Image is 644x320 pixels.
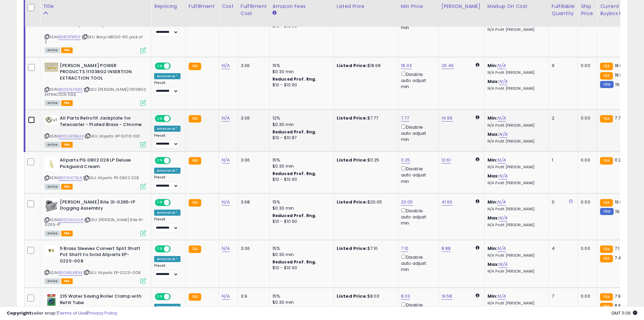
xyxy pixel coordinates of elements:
small: FBA [189,199,201,207]
small: FBA [600,255,613,262]
a: N/A [222,199,230,206]
img: 217gliy9yzL._SL40_.jpg [45,246,58,255]
span: OFF [170,116,181,122]
div: $18.68 [337,63,393,69]
div: seller snap | | [7,310,117,317]
b: Max: [487,78,499,85]
div: Amazon Fees [272,3,331,10]
div: 15% [272,63,329,69]
a: Privacy Policy [88,310,117,316]
a: N/A [497,157,505,164]
div: 12% [272,115,329,121]
span: All listings currently available for purchase on Amazon [45,100,60,106]
div: 15% [272,199,329,205]
small: Amazon Fees. [272,10,277,16]
b: Min: [487,199,498,205]
div: Repricing [154,3,183,10]
span: 7.46 [615,255,624,261]
div: Disable auto adjust min [401,123,433,143]
small: FBA [600,157,613,165]
div: $7.10 [337,246,393,252]
div: Disable auto adjust min [401,253,433,273]
span: 18.68 [615,72,625,78]
div: $10 - $10.90 [272,265,329,271]
b: Min: [487,245,498,252]
p: N/A Profit [PERSON_NAME] [487,27,544,32]
div: 0.00 [581,199,592,205]
a: 26.46 [442,62,454,69]
a: B00U3FN5U4 [58,133,84,139]
small: FBA [600,293,613,301]
b: Listed Price: [337,199,367,205]
div: Amazon AI * [154,126,181,132]
b: Reduced Prof. Rng. [272,76,317,82]
div: $0.30 min [272,163,329,169]
div: $10 - $10.90 [272,219,329,225]
b: Reduced Prof. Rng. [272,171,317,176]
small: FBM [600,208,613,215]
a: 19.58 [442,293,452,300]
div: [PERSON_NAME] [442,3,482,10]
small: FBM [600,81,613,88]
span: 7.1 [615,245,619,252]
div: $10 - $10.90 [272,177,329,183]
div: $0.30 min [272,69,329,75]
a: B08G1TKPDF [58,34,81,40]
b: Max: [487,131,499,137]
span: | SKU: [PERSON_NAME] 111038G2 EXTRACTION TOOL [45,87,146,97]
div: Disable auto adjust min [401,207,433,227]
span: ON [156,63,164,69]
span: All listings currently available for purchase on Amazon [45,142,60,148]
small: FBA [600,115,613,123]
b: Max: [487,261,499,268]
div: 15% [272,157,329,163]
a: 7.77 [401,115,409,122]
div: Disable auto adjust min [401,165,433,185]
div: Disable auto adjust min [401,70,433,90]
div: 2 [552,115,573,121]
div: 15% [272,246,329,252]
a: N/A [499,78,507,85]
p: N/A Profit [PERSON_NAME] [487,70,544,75]
a: N/A [497,199,505,206]
span: FBA [61,278,73,284]
a: B008ELK89K [58,270,82,276]
a: B005T5Y6RE [58,87,82,92]
div: $10 - $10.87 [272,135,329,141]
span: OFF [170,246,181,252]
b: Min: [487,157,498,163]
span: All listings currently available for purchase on Amazon [45,184,60,190]
div: Preset: [154,217,181,232]
span: OFF [170,199,181,205]
p: N/A Profit [PERSON_NAME] [487,86,544,91]
div: ASIN: [45,63,146,105]
a: B00C9UVJL8 [58,217,83,223]
div: ASIN: [45,246,146,283]
span: FBA [61,184,73,190]
a: N/A [497,245,505,252]
span: | SKU: Allparts EP-0220-008 [84,270,141,275]
div: Current Buybox Price [600,3,635,17]
a: B000UCTXLK [58,175,82,181]
a: 18.43 [401,62,412,69]
div: $0.30 min [272,122,329,128]
b: 215 Water Saving Roller Clamp with Refill Tube [60,293,142,307]
div: Amazon AI * [154,210,181,216]
div: Ship Price [581,3,594,17]
a: 7.10 [401,245,409,252]
small: FBA [600,199,613,207]
small: FBA [189,293,201,301]
a: N/A [499,131,507,138]
b: [PERSON_NAME] Rite 31-0265-IP Dogging Assembly [60,199,142,213]
img: 41tE+YsVp6L._SL40_.jpg [45,115,58,124]
div: Cost [222,3,235,10]
small: FBA [600,72,613,80]
a: N/A [497,62,505,69]
div: Amazon AI * [154,73,181,79]
p: N/A Profit [PERSON_NAME] [487,269,544,274]
span: ON [156,158,164,164]
div: 3.9 [241,293,264,299]
div: $0.30 min [272,252,329,258]
div: 0.00 [581,115,592,121]
small: FBA [189,63,201,70]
